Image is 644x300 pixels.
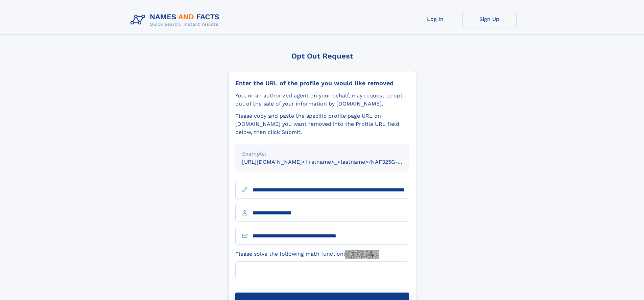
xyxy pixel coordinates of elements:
[228,52,416,60] div: Opt Out Request
[235,92,409,108] div: You, or an authorized agent on your behalf, may request to opt-out of the sale of your informatio...
[242,159,422,165] small: [URL][DOMAIN_NAME]<firstname>_<lastname>/NAF325G-xxxxxxxx
[128,11,225,29] img: Logo Names and Facts
[235,250,379,259] label: Please solve the following math function:
[242,150,402,158] div: Example:
[235,112,409,136] div: Please copy and paste the specific profile page URL on [DOMAIN_NAME] you want removed into the Pr...
[462,11,517,27] a: Sign Up
[408,11,462,27] a: Log In
[235,79,409,87] div: Enter the URL of the profile you would like removed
